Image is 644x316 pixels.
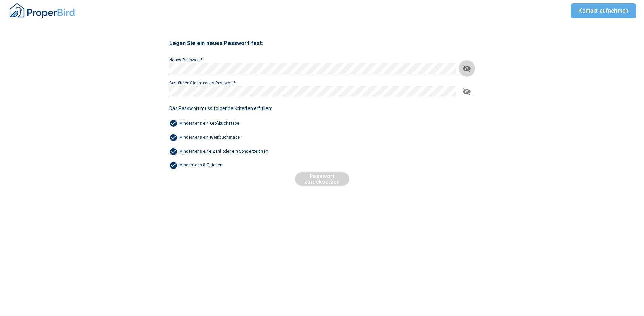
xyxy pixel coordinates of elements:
button: toggle password visibility [459,60,475,77]
a: Kontakt aufnehmen [571,3,636,18]
p: Das Passwort muss folgende Kriterien erfüllen: [169,105,475,112]
p: Mindestens 8 Zeichen [179,162,223,168]
img: ProperBird Logo and Home Button [8,2,76,19]
p: Mindestens ein Großbuchstabe [179,121,239,126]
span: Legen Sie ein neues Passwort fest: [169,40,264,46]
p: Mindestens ein Kleinbuchstabe [179,135,240,140]
p: Mindestens eine Zahl oder ein Sonderzeichen [179,149,268,154]
button: ProperBird Logo and Home Button [8,0,76,22]
button: toggle password visibility [459,83,475,100]
label: Bestätigen Sie Ihr neues Passwort [169,81,235,85]
label: Neues Passwort [169,58,203,62]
